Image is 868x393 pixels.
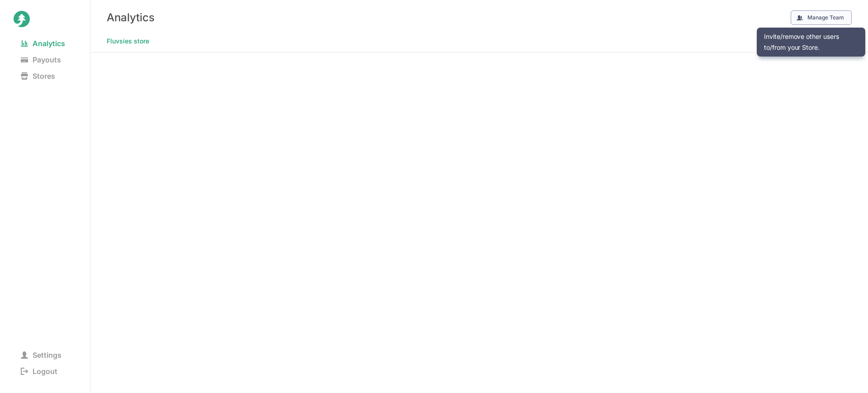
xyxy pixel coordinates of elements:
span: Settings [14,349,69,361]
span: Stores [14,70,62,82]
span: Fluvsies store [107,35,149,47]
button: Manage Team [791,10,852,25]
h3: Analytics [107,11,155,24]
span: Logout [14,365,65,378]
span: Analytics [14,37,72,50]
p: Invite/remove other users to/from your Store. [764,31,858,53]
span: Payouts [14,53,68,66]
